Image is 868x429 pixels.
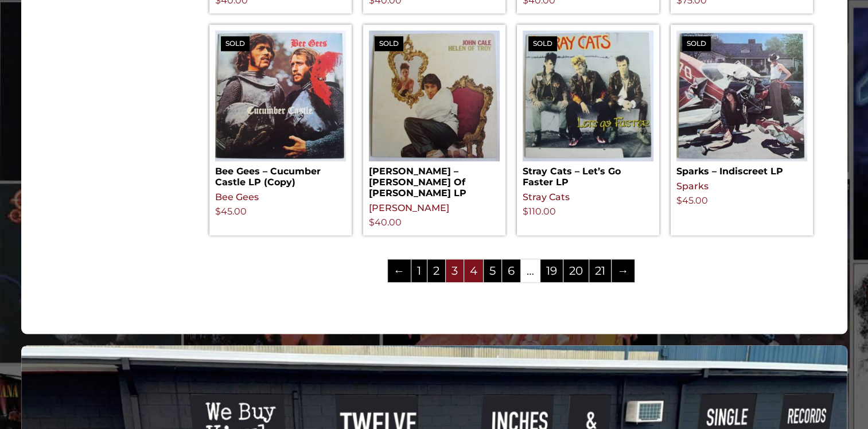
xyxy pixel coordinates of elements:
[523,192,570,202] a: Stray Cats
[446,259,464,282] span: Page 3
[676,195,708,206] bdi: 45.00
[221,36,250,51] span: Sold
[388,259,411,282] a: ←
[209,258,813,288] nav: Product Pagination
[215,30,346,161] img: Bee Gees – Cucumber Castle LP (Copy)
[676,30,807,161] img: Sparks – Indiscreet LP
[369,217,375,228] span: $
[369,30,500,161] img: John Cale – Helen Of Troy LP
[523,30,653,188] a: SoldStray Cats – Let’s Go Faster LP
[612,259,635,282] a: →
[676,30,807,177] a: SoldSparks – Indiscreet LP
[427,259,445,282] a: Page 2
[215,30,346,188] a: SoldBee Gees – Cucumber Castle LP (Copy)
[464,259,483,282] a: Page 4
[563,259,589,282] a: Page 20
[676,195,682,206] span: $
[369,30,500,199] a: Sold[PERSON_NAME] – [PERSON_NAME] Of [PERSON_NAME] LP
[523,30,653,161] img: Stray Cats – Let's Go Faster LP
[369,161,500,199] h2: [PERSON_NAME] – [PERSON_NAME] Of [PERSON_NAME] LP
[215,206,247,217] bdi: 45.00
[676,161,807,177] h2: Sparks – Indiscreet LP
[528,36,557,51] span: Sold
[369,217,402,228] bdi: 40.00
[215,192,259,202] a: Bee Gees
[589,259,611,282] a: Page 21
[411,259,427,282] a: Page 1
[523,161,653,188] h2: Stray Cats – Let’s Go Faster LP
[502,259,520,282] a: Page 6
[540,259,563,282] a: Page 19
[369,202,449,213] a: [PERSON_NAME]
[215,161,346,188] h2: Bee Gees – Cucumber Castle LP (Copy)
[682,36,711,51] span: Sold
[676,181,709,192] a: Sparks
[375,36,403,51] span: Sold
[521,259,540,282] span: …
[523,206,528,217] span: $
[523,206,556,217] bdi: 110.00
[484,259,501,282] a: Page 5
[215,206,221,217] span: $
